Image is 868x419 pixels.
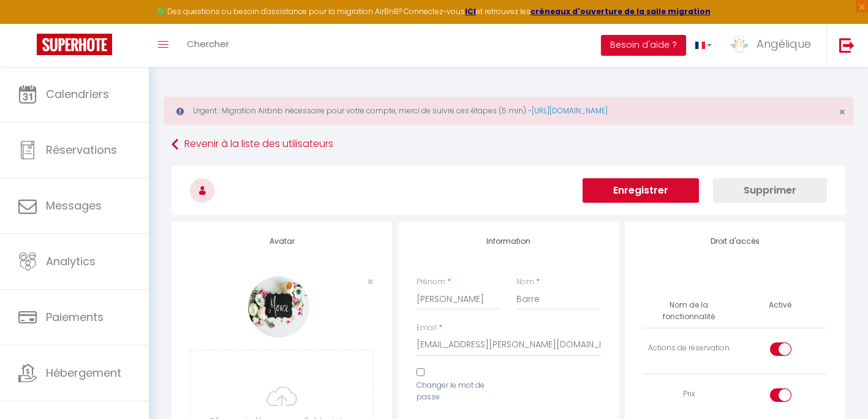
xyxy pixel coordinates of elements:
span: Réservations [46,142,117,157]
img: ... [730,35,749,53]
a: créneaux d'ouverture de la salle migration [530,6,711,17]
button: Close [839,107,845,118]
span: × [367,274,374,289]
button: Besoin d'aide ? [601,35,686,56]
h4: Droit d'accès [643,237,827,246]
span: Chercher [187,37,229,50]
div: Urgent : Migration Airbnb nécessaire pour votre compte, merci de suivre ces étapes (5 min) - [164,97,853,125]
button: Close [367,276,374,287]
th: Activé [764,295,796,316]
span: Messages [46,198,102,213]
img: logout [839,37,855,53]
img: Super Booking [37,34,112,55]
button: Ouvrir le widget de chat LiveChat [10,5,47,42]
h4: Avatar [190,237,374,246]
a: ICI [465,6,476,17]
span: Calendriers [46,86,109,102]
button: Enregistrer [583,178,699,203]
div: Actions de réservation [648,342,730,354]
a: Revenir à la liste des utilisateurs [172,134,845,156]
span: Paiements [46,309,104,325]
label: Prénom [417,276,445,288]
span: × [839,104,845,119]
a: [URL][DOMAIN_NAME] [532,105,608,116]
img: NO IMAGE [248,276,309,338]
span: Analytics [46,254,96,269]
label: Nom [516,276,534,288]
th: Nom de la fonctionnalité [643,295,735,328]
span: Hébergement [46,365,121,380]
label: Changer le mot de passe [417,380,500,403]
button: Supprimer [713,178,827,203]
span: Angélique [757,36,811,51]
h4: Information [417,237,600,246]
div: Prix [648,388,730,400]
a: Chercher [178,24,238,67]
a: ... Angélique [721,24,826,67]
label: Email [417,322,437,334]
